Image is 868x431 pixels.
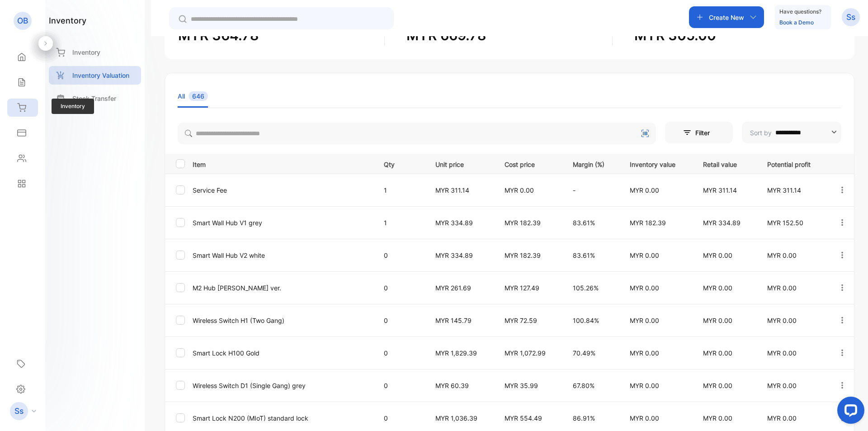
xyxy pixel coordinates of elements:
p: Margin (%) [573,158,612,169]
p: 105.26% [573,283,612,293]
p: Unit price [435,158,486,169]
span: MYR 334.89 [435,251,473,259]
p: Potential profit [767,158,819,169]
p: Service Fee [193,185,373,195]
p: Cost price [505,158,554,169]
span: MYR 0.00 [767,414,797,422]
span: MYR 35.99 [505,382,538,389]
p: 86.91% [573,413,612,423]
p: Inventory value [630,158,684,169]
p: Sort by [750,128,772,137]
p: 100.84% [573,316,612,325]
span: MYR 0.00 [630,382,659,389]
span: MYR 0.00 [767,349,797,357]
p: 70.49% [573,348,612,358]
p: - [573,185,612,195]
button: Ss [842,6,860,28]
span: MYR 0.00 [703,382,732,389]
span: MYR 1,072.99 [505,349,546,357]
p: 0 [384,251,398,260]
span: MYR 60.39 [435,382,469,389]
span: MYR 0.00 [630,251,659,259]
span: MYR 182.39 [505,219,541,227]
span: MYR 0.00 [703,414,732,422]
a: Inventory [49,43,141,62]
a: Book a Demo [779,19,814,26]
p: Smart Wall Hub V2 white [193,251,373,260]
p: Ss [846,11,855,23]
span: MYR 0.00 [630,349,659,357]
p: 0 [384,381,398,390]
span: MYR 152.50 [767,219,803,227]
p: Create New [709,13,744,22]
p: Inventory Valuation [72,71,129,80]
span: MYR 0.00 [767,251,797,259]
p: Ss [14,405,24,417]
button: Create New [689,6,764,28]
span: MYR 261.69 [435,284,471,292]
span: MYR 0.00 [630,317,659,324]
p: Smart Wall Hub V1 grey [193,218,373,227]
p: Inventory [72,47,100,57]
button: Sort by [742,122,841,143]
span: MYR 182.39 [505,251,541,259]
p: Smart Lock N200 (MIoT) standard lock [193,413,373,423]
p: Retail value [703,158,748,169]
li: All [178,85,208,108]
span: MYR 334.89 [703,219,741,227]
p: 1 [384,185,398,195]
p: 0 [384,283,398,293]
p: Wireless Switch H1 (Two Gang) [193,316,373,325]
span: MYR 0.00 [703,251,732,259]
span: MYR 72.59 [505,317,537,324]
p: 67.80% [573,381,612,390]
p: OB [17,15,28,27]
a: Stock Transfer [49,89,141,108]
span: MYR 334.89 [435,219,473,227]
span: MYR 0.00 [767,317,797,324]
span: MYR 0.00 [630,186,659,194]
p: M2 Hub [PERSON_NAME] ver. [193,283,373,293]
span: MYR 311.14 [435,186,469,194]
span: MYR 554.49 [505,414,542,422]
p: Stock Transfer [72,94,116,103]
iframe: LiveChat chat widget [830,393,868,431]
span: MYR 0.00 [703,284,732,292]
a: Inventory Valuation [49,66,141,85]
p: 83.61% [573,218,612,227]
span: MYR 127.49 [505,284,539,292]
span: 646 [189,91,208,101]
p: 0 [384,316,398,325]
h1: inventory [49,14,86,27]
p: Have questions? [779,7,821,16]
span: MYR 311.14 [767,186,801,194]
span: Inventory [52,99,94,114]
p: 0 [384,413,398,423]
span: MYR 1,036.39 [435,414,477,422]
p: 83.61% [573,251,612,260]
span: MYR 182.39 [630,219,666,227]
span: MYR 0.00 [767,382,797,389]
span: MYR 0.00 [767,284,797,292]
span: MYR 0.00 [630,414,659,422]
p: 1 [384,218,398,227]
span: MYR 1,829.39 [435,349,477,357]
p: Qty [384,158,417,169]
p: 0 [384,348,398,358]
p: Item [193,158,373,169]
span: MYR 145.79 [435,317,472,324]
p: Smart Lock H100 Gold [193,348,373,358]
span: MYR 311.14 [703,186,737,194]
span: MYR 0.00 [505,186,534,194]
span: MYR 0.00 [703,349,732,357]
span: MYR 0.00 [630,284,659,292]
span: MYR 0.00 [703,317,732,324]
p: Wireless Switch D1 (Single Gang) grey [193,381,373,390]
